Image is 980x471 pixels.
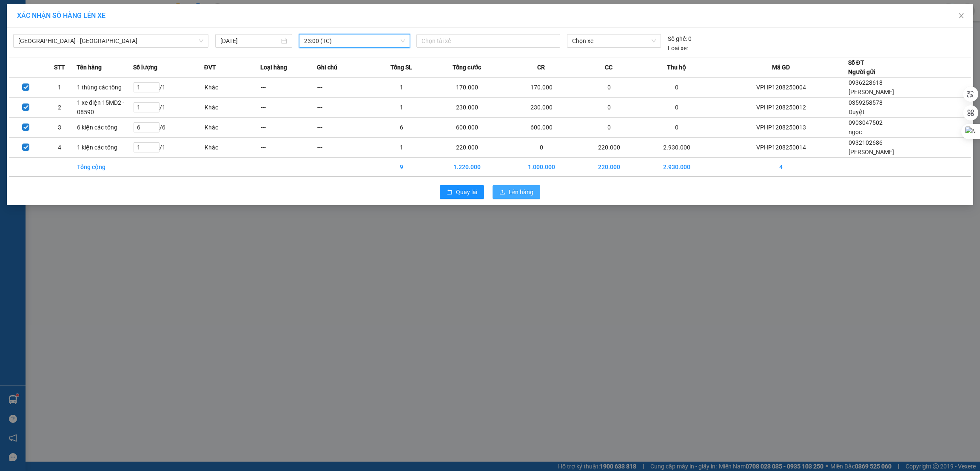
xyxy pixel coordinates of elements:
td: VPHP1208250013 [714,118,848,138]
td: 220.000 [578,158,639,177]
td: --- [260,78,317,98]
span: ngọc [849,129,862,135]
td: 170.000 [430,78,504,98]
span: XÁC NHẬN SỐ HÀNG LÊN XE [17,11,105,20]
span: 0932102686 [849,139,883,146]
span: Lên hàng [509,187,533,197]
span: rollback [447,189,453,196]
td: 0 [504,138,578,158]
span: Ghi chú [317,63,337,72]
td: Khác [204,118,261,138]
span: Loại hàng [260,63,287,72]
td: 2.930.000 [639,138,714,158]
td: Tổng cộng [77,158,133,177]
span: Số ghế: [668,34,687,43]
span: 0903047502 [849,119,883,126]
span: CC [605,63,612,72]
td: 0 [578,78,639,98]
button: uploadLên hàng [493,185,540,199]
div: Số ĐT Người gửi [848,58,875,77]
td: 0 [639,78,714,98]
span: Loại xe: [668,43,688,53]
td: Khác [204,98,261,118]
strong: MST: [96,41,111,49]
td: 2 [43,98,77,118]
span: [PERSON_NAME] [849,149,894,155]
span: 0359258578 [849,99,883,106]
span: [PHONE_NUMBER] [3,37,65,52]
td: Khác [204,138,261,158]
td: 9 [373,158,430,177]
td: 2.930.000 [639,158,714,177]
td: 0 [578,98,639,118]
td: 1 [43,78,77,98]
td: / 1 [133,78,204,98]
td: VPHP1208250012 [714,98,848,118]
td: 4 [714,158,848,177]
span: 23:00 (TC) [304,34,405,47]
td: 230.000 [430,98,504,118]
button: Close [949,4,973,28]
td: 3 [43,118,77,138]
span: [PERSON_NAME] [849,89,894,95]
span: Mã GD [772,63,790,72]
td: 1 [373,78,430,98]
strong: CSKH: [23,37,45,45]
td: 0 [578,118,639,138]
td: / 6 [133,118,204,138]
td: 600.000 [430,118,504,138]
strong: PHIẾU DÁN LÊN HÀNG [20,4,132,15]
td: 4 [43,138,77,158]
td: --- [317,78,373,98]
span: Chọn xe [572,34,655,47]
span: STT [54,63,65,72]
input: 12/08/2025 [220,36,280,46]
td: --- [260,118,317,138]
td: --- [317,138,373,158]
td: 0 [639,98,714,118]
span: upload [499,189,505,196]
span: ĐVT [204,63,216,72]
div: 0 [668,34,692,43]
span: Quay lại [456,187,477,197]
td: 1 xe điện 15MD2 - 08590 [77,98,133,118]
td: 1.000.000 [504,158,578,177]
span: Số lượng [133,63,157,72]
td: / 1 [133,138,204,158]
td: 6 kiện các tông [77,118,133,138]
td: --- [260,98,317,118]
span: CR [537,63,545,72]
span: close [958,12,965,19]
span: Thu hộ [667,63,686,72]
td: VPHP1208250004 [714,78,848,98]
span: Tổng cước [453,63,481,72]
td: 1 kiện các tông [77,138,133,158]
span: CÔNG TY TNHH CHUYỂN PHÁT NHANH BẢO AN [66,18,94,72]
span: Duyệt [849,109,865,115]
td: 600.000 [504,118,578,138]
td: 1 [373,98,430,118]
td: 220.000 [430,138,504,158]
button: rollbackQuay lại [440,185,484,199]
td: 0 [639,118,714,138]
span: Tổng SL [390,63,412,72]
span: Hải Phòng - Hà Nội [18,34,203,47]
span: 0109597835 [96,41,149,49]
span: Tên hàng [77,63,102,72]
td: 6 [373,118,430,138]
td: 1.220.000 [430,158,504,177]
td: 170.000 [504,78,578,98]
td: 1 thùng các tông [77,78,133,98]
td: --- [317,98,373,118]
td: 230.000 [504,98,578,118]
td: Khác [204,78,261,98]
td: --- [260,138,317,158]
td: 220.000 [578,138,639,158]
td: 1 [373,138,430,158]
td: VPHP1208250014 [714,138,848,158]
td: --- [317,118,373,138]
td: / 1 [133,98,204,118]
span: 0936228618 [849,79,883,86]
